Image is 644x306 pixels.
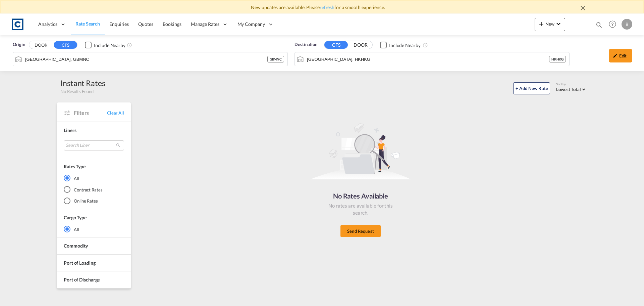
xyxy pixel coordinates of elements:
[64,214,87,221] div: Cargo Type
[10,17,25,32] img: 1fdb9190129311efbfaf67cbb4249bed.jpeg
[233,13,278,35] div: My Company
[349,41,372,49] button: DOOR
[595,21,603,31] div: icon-magnify
[109,21,129,27] span: Enquiries
[94,42,125,49] div: Include Nearby
[60,88,93,94] span: No Results Found
[609,49,632,62] div: icon-pencilEdit
[556,87,581,92] span: Lowest Total
[267,56,284,62] div: GBMNC
[38,21,57,28] span: Analytics
[64,163,86,170] div: Rates Type
[513,82,550,94] button: + Add New Rate
[64,127,76,133] span: Liners
[423,42,428,48] md-icon: Unchecked: Ignores neighbouring ports when fetching rates.Checked : Includes neighbouring ports w...
[535,18,565,31] button: icon-plus 400-fgNewicon-chevron-down
[191,21,219,28] span: Manage Rates
[613,53,618,58] md-icon: icon-pencil
[607,18,618,30] span: Help
[327,191,394,201] div: No Rates Available
[29,41,53,49] button: DOOR
[310,123,411,180] img: norateimg.svg
[105,13,133,35] a: Enquiries
[320,4,334,10] a: refresh
[75,21,100,27] span: Rate Search
[324,41,348,49] button: CFS
[13,41,25,48] span: Origin
[579,4,587,12] md-icon: icon-close
[60,78,105,88] div: Instant Rates
[138,21,153,27] span: Quotes
[294,41,317,48] span: Destination
[54,4,590,11] div: New updates are available. Please for a smooth experience.
[327,202,394,216] div: No rates are available for this search.
[554,20,562,28] md-icon: icon-chevron-down
[556,82,587,87] div: Sort by
[622,19,632,30] div: B
[64,260,96,266] span: Port of Loading
[380,41,421,48] md-checkbox: Checkbox No Ink
[556,85,587,93] md-select: Select: Lowest Total
[186,13,233,35] div: Manage Rates
[133,13,158,35] a: Quotes
[107,110,124,116] span: Clear All
[537,20,545,28] md-icon: icon-plus 400-fg
[13,52,287,66] md-input-container: Manchester, GBMNC
[307,54,549,64] input: Search by Port
[389,42,421,49] div: Include Nearby
[74,109,107,117] span: Filters
[537,21,562,27] span: New
[25,54,267,64] input: Search by Port
[340,225,381,237] button: Send Request
[85,41,125,48] md-checkbox: Checkbox No Ink
[295,52,569,66] md-input-container: Hong Kong, HKHKG
[163,21,181,27] span: Bookings
[34,13,71,35] div: Analytics
[64,243,88,249] span: Commodity
[127,42,132,48] md-icon: Unchecked: Ignores neighbouring ports when fetching rates.Checked : Includes neighbouring ports w...
[158,13,186,35] a: Bookings
[237,21,265,28] span: My Company
[595,21,603,29] md-icon: icon-magnify
[54,41,77,49] button: CFS
[71,13,105,35] a: Rate Search
[607,18,622,31] div: Help
[64,277,100,282] span: Port of Discharge
[549,56,566,62] div: HKHKG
